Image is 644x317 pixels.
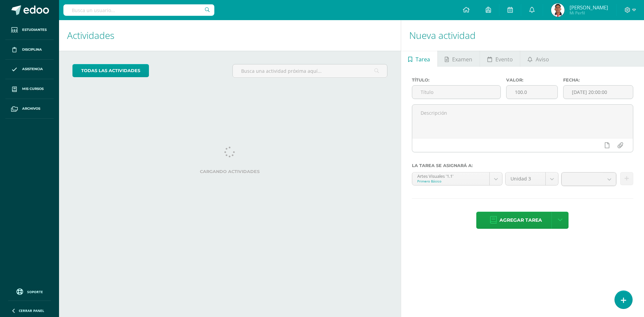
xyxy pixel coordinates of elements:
[72,64,149,77] a: todas las Actividades
[511,172,540,185] span: Unidad 3
[5,99,54,119] a: Archivos
[27,289,43,294] span: Soporte
[417,179,484,183] div: Primero Básico
[563,77,633,83] label: Fecha:
[520,51,556,67] a: Aviso
[570,10,608,16] span: Mi Perfil
[570,4,608,11] span: [PERSON_NAME]
[452,51,472,67] span: Examen
[72,169,387,174] label: Cargando actividades
[551,3,565,17] img: bbe31b637bae6f76c657eb9e9fee595e.png
[505,172,558,185] a: Unidad 3
[506,77,557,83] label: Valor:
[412,77,501,83] label: Título:
[19,308,44,313] span: Cerrar panel
[67,20,393,51] h1: Actividades
[22,27,47,33] span: Estudiantes
[563,86,633,99] input: Fecha de entrega
[416,51,430,67] span: Tarea
[536,51,549,67] span: Aviso
[480,51,520,67] a: Evento
[506,86,557,99] input: Puntos máximos
[438,51,480,67] a: Examen
[499,212,542,228] span: Agregar tarea
[417,172,484,179] div: Artes Visuales '1.1'
[5,40,54,60] a: Disciplina
[412,86,501,99] input: Título
[401,51,437,67] a: Tarea
[22,47,42,52] span: Disciplina
[8,287,51,296] a: Soporte
[412,172,502,185] a: Artes Visuales '1.1'Primero Básico
[63,4,214,16] input: Busca un usuario...
[5,60,54,80] a: Asistencia
[5,79,54,99] a: Mis cursos
[412,163,633,168] label: La tarea se asignará a:
[22,66,43,72] span: Asistencia
[5,20,54,40] a: Estudiantes
[409,20,636,51] h1: Nueva actividad
[495,51,513,67] span: Evento
[22,106,40,111] span: Archivos
[22,86,44,92] span: Mis cursos
[233,64,387,77] input: Busca una actividad próxima aquí...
